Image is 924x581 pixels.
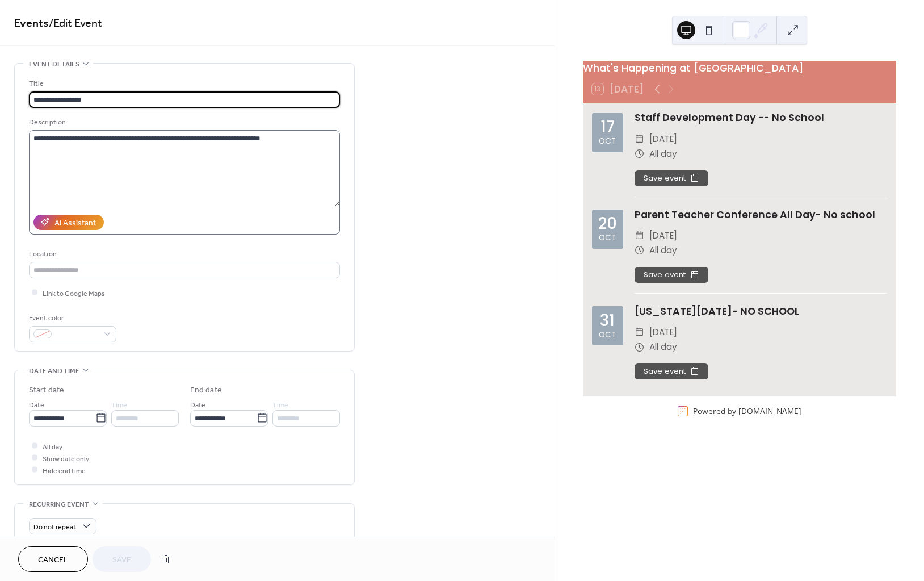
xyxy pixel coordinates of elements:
[635,243,645,258] div: ​
[635,228,645,243] div: ​
[635,304,887,319] div: [US_STATE][DATE]- NO SCHOOL
[635,340,645,354] div: ​
[599,234,616,242] div: Oct
[43,287,105,299] span: Link to Google Maps
[635,363,708,379] button: Save event
[598,216,617,232] div: 20
[29,499,89,511] span: Recurring event
[649,243,677,258] span: All day
[33,520,76,533] span: Do not repeat
[599,137,616,145] div: Oct
[190,384,222,396] div: End date
[18,546,88,572] button: Cancel
[29,248,338,260] div: Location
[635,267,708,283] button: Save event
[738,406,801,416] a: [DOMAIN_NAME]
[635,132,645,147] div: ​
[33,215,104,230] button: AI Assistant
[635,147,645,161] div: ​
[29,78,338,90] div: Title
[54,217,96,229] div: AI Assistant
[635,170,708,186] button: Save event
[43,465,86,476] span: Hide end time
[190,399,205,411] span: Date
[29,384,64,396] div: Start date
[600,119,615,135] div: 17
[29,399,44,411] span: Date
[583,61,896,76] div: What's Happening at [GEOGRAPHIC_DATA]
[14,12,49,35] a: Events
[49,12,102,35] span: / Edit Event
[43,453,89,465] span: Show date only
[635,207,887,222] div: Parent Teacher Conference All Day- No school
[272,399,288,411] span: Time
[649,228,677,243] span: [DATE]
[649,132,677,147] span: [DATE]
[600,313,615,329] div: 31
[38,554,68,566] span: Cancel
[29,312,114,324] div: Event color
[111,399,127,411] span: Time
[649,325,677,340] span: [DATE]
[635,325,645,340] div: ​
[43,441,62,453] span: All day
[29,58,79,70] span: Event details
[649,340,677,354] span: All day
[693,406,801,416] div: Powered by
[29,116,338,128] div: Description
[29,365,79,377] span: Date and time
[635,110,887,125] div: Staff Development Day -- No School
[599,331,616,339] div: Oct
[649,147,677,161] span: All day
